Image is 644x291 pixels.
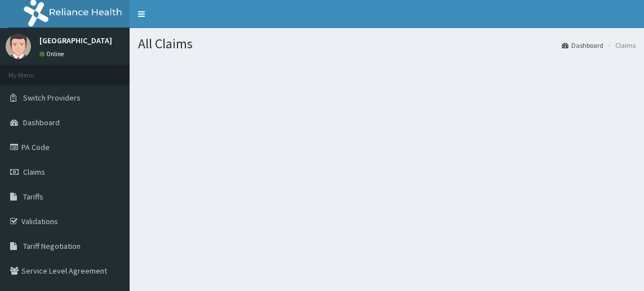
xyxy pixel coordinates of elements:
[23,93,81,103] span: Switch Providers
[605,40,636,50] li: Claims
[6,34,31,59] img: User Image
[562,40,603,50] a: Dashboard
[23,117,60,128] span: Dashboard
[138,37,636,51] h1: All Claims
[23,167,45,177] span: Claims
[39,37,112,44] p: [GEOGRAPHIC_DATA]
[39,50,66,58] a: Online
[23,192,43,202] span: Tariffs
[23,241,81,251] span: Tariff Negotiation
